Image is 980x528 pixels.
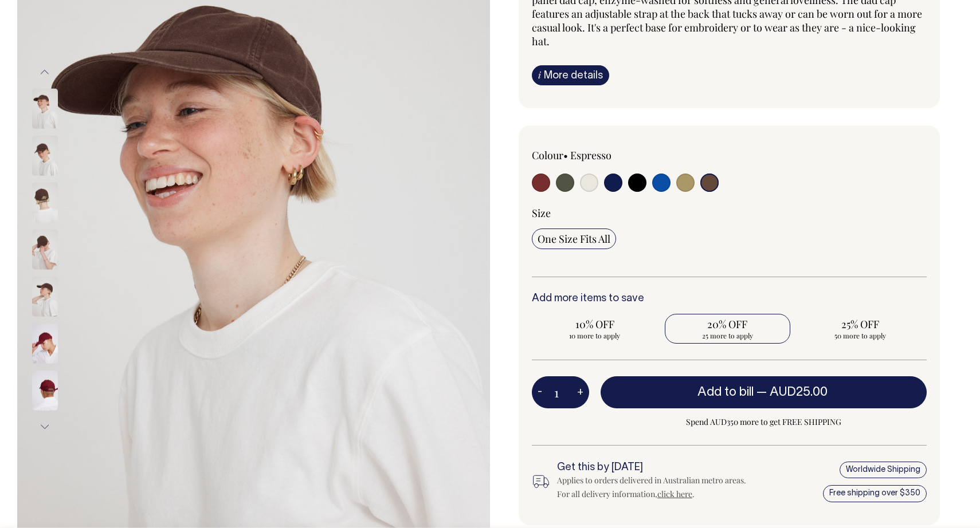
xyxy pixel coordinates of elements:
button: Add to bill —AUD25.00 [601,376,927,408]
span: i [538,69,541,81]
span: 10% OFF [538,317,652,331]
span: Spend AUD350 more to get FREE SHIPPING [601,415,927,429]
span: 50 more to apply [803,331,918,340]
span: 10 more to apply [538,331,652,340]
input: One Size Fits All [532,228,616,249]
button: + [571,381,589,404]
div: Applies to orders delivered in Australian metro areas. For all delivery information, . [557,474,747,501]
img: espresso [32,182,58,222]
button: Next [36,413,53,439]
input: 20% OFF 25 more to apply [665,314,791,344]
input: 10% OFF 10 more to apply [532,314,658,344]
input: 25% OFF 50 more to apply [797,314,923,344]
span: — [756,387,830,398]
span: 25 more to apply [671,331,785,340]
img: espresso [32,276,58,316]
button: - [532,381,548,404]
a: click here [657,488,692,499]
span: One Size Fits All [538,232,610,246]
span: 25% OFF [803,317,918,331]
a: iMore details [532,65,609,85]
div: Size [532,206,927,220]
img: espresso [32,88,58,128]
img: burgundy [32,323,58,363]
img: espresso [32,229,58,269]
div: Colour [532,148,690,162]
h6: Add more items to save [532,293,927,305]
span: • [563,148,568,162]
img: espresso [32,135,58,175]
span: Add to bill [697,387,754,398]
button: Previous [36,60,53,85]
h6: Get this by [DATE] [557,462,747,474]
span: 20% OFF [671,317,785,331]
label: Espresso [570,148,611,162]
span: AUD25.00 [770,387,828,398]
img: burgundy [32,370,58,410]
